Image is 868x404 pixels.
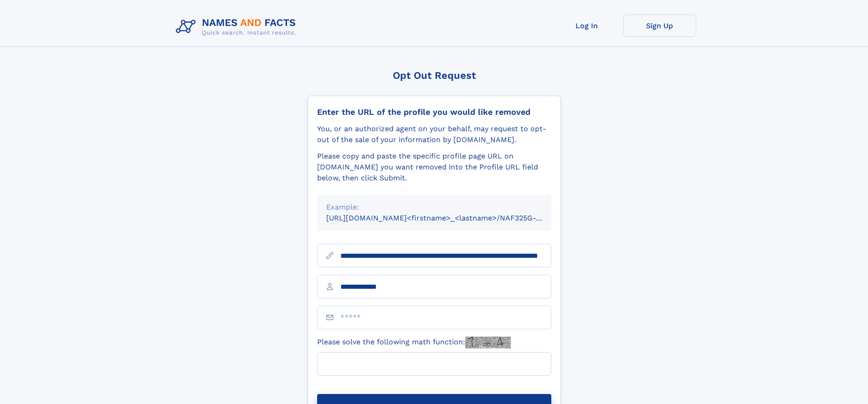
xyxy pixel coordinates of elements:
small: [URL][DOMAIN_NAME]<firstname>_<lastname>/NAF325G-xxxxxxxx [326,214,569,222]
div: Opt Out Request [308,70,561,81]
img: Logo Names and Facts [172,15,303,39]
a: Sign Up [623,15,696,37]
label: Please solve the following math function: [317,337,511,348]
div: Example: [326,202,542,213]
a: Log In [550,15,623,37]
div: You, or an authorized agent on your behalf, may request to opt-out of the sale of your informatio... [317,123,551,145]
div: Please copy and paste the specific profile page URL on [DOMAIN_NAME] you want removed into the Pr... [317,151,551,184]
div: Enter the URL of the profile you would like removed [317,107,551,117]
